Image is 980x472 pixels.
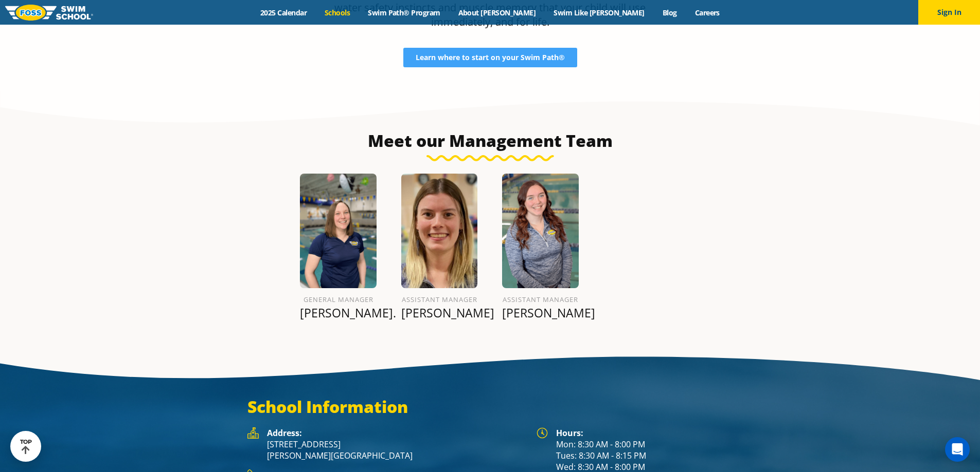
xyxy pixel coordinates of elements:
[502,306,579,320] p: [PERSON_NAME]
[247,397,733,417] h3: School Information
[537,427,548,439] img: Foss Location Hours
[300,306,377,320] p: [PERSON_NAME].
[401,306,478,320] p: [PERSON_NAME]
[502,174,579,288] img: Cassidy-Matt.png
[545,8,654,17] a: Swim Like [PERSON_NAME]
[401,293,478,306] h6: Assistant Manager
[5,5,93,21] img: FOSS Swim School Logo
[653,8,686,17] a: Blog
[401,174,478,288] img: Foss-Web-Headshots.png
[416,54,565,61] span: Learn where to start on your Swim Path®
[316,8,359,17] a: Schools
[267,439,526,461] p: [STREET_ADDRESS] [PERSON_NAME][GEOGRAPHIC_DATA]
[20,439,32,455] div: TOP
[686,8,728,17] a: Careers
[247,130,733,151] h3: Meet our Management Team
[403,48,577,67] a: Learn where to start on your Swim Path®
[945,437,970,462] div: Open Intercom Messenger
[300,174,377,288] img: Alexa-Ihrke.png
[502,293,579,306] h6: Assistant Manager
[449,8,545,17] a: About [PERSON_NAME]
[267,427,302,439] strong: Address:
[300,293,377,306] h6: General Manager
[556,427,583,439] strong: Hours:
[359,8,449,17] a: Swim Path® Program
[247,427,259,439] img: Foss Location Address
[252,8,316,17] a: 2025 Calendar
